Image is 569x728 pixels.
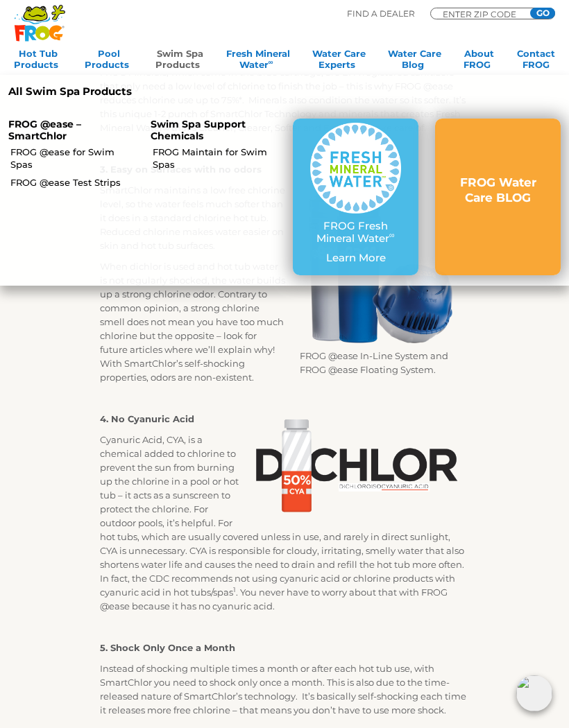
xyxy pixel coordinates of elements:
a: FROG Fresh Mineral Water∞ Learn More [310,123,401,271]
sup: ∞ [389,230,395,240]
a: PoolProducts [85,48,133,76]
p: Learn More [310,252,401,264]
p: Swim Spa Support Chemicals [151,119,276,142]
p: Cyanuric Acid, CYA, is a chemical added to chlorine to prevent the sun from burning up the chlori... [100,433,469,613]
a: All Swim Spa Products [8,85,274,98]
input: GO [530,8,555,19]
p: FROG @ease – SmartChlor [8,119,134,142]
input: Zip Code Form [441,10,525,17]
a: Water CareBlog [388,48,441,76]
strong: 5. Shock Only Once a Month [100,642,235,653]
strong: 4. No Cyanuric Acid [100,413,194,424]
a: AboutFROG [464,48,495,76]
a: Swim SpaProducts [155,48,204,76]
a: FROG Maintain for Swim Spas [153,146,281,171]
p: Instead of shocking multiple times a month or after each hot tub use, with SmartChlor you need to... [100,661,469,717]
a: Hot TubProducts [14,48,62,76]
h3: FROG Water Care BLOG [452,175,543,205]
a: Water CareExperts [312,48,366,76]
p: FROG Fresh Mineral Water [310,220,401,245]
img: openIcon [516,675,552,711]
p: FROG @ease In-Line System and FROG @ease Floating System. [300,349,469,376]
a: Fresh MineralWater∞ [226,48,290,76]
p: When dichlor is used and hot tub water is not regularly shocked, the water builds up a strong chl... [100,259,469,384]
a: FROG @ease for Swim Spas [10,146,139,171]
a: FROG Water Care BLOG [452,175,543,219]
p: Find A Dealer [347,8,415,20]
a: ContactFROG [517,48,555,76]
a: FROG @ease Test Strips [10,176,139,189]
sup: ∞ [269,58,273,66]
sup: 1 [233,586,236,593]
